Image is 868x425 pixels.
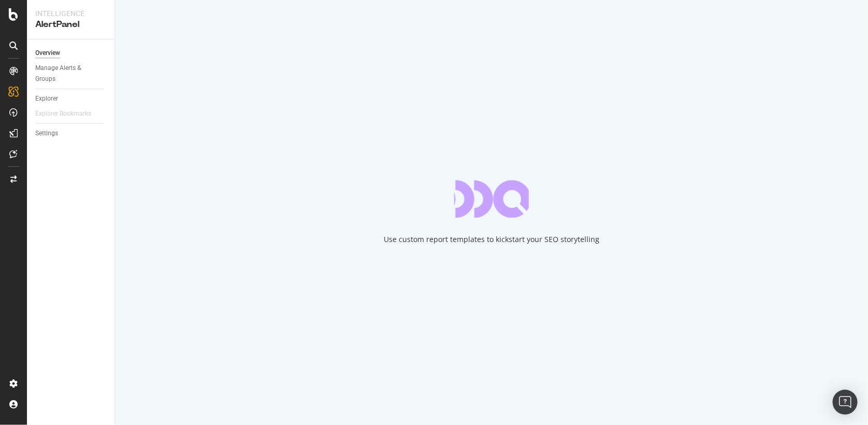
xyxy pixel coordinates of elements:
[35,108,91,119] div: Explorer Bookmarks
[35,128,107,139] a: Settings
[35,19,106,31] div: AlertPanel
[35,63,97,84] div: Manage Alerts & Groups
[384,234,599,245] div: Use custom report templates to kickstart your SEO storytelling
[35,48,107,59] a: Overview
[833,390,858,415] div: Open Intercom Messenger
[35,48,60,59] div: Overview
[35,128,58,139] div: Settings
[35,8,106,19] div: Intelligence
[35,93,58,104] div: Explorer
[35,108,102,119] a: Explorer Bookmarks
[35,93,107,104] a: Explorer
[454,180,529,218] div: animation
[35,63,107,84] a: Manage Alerts & Groups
